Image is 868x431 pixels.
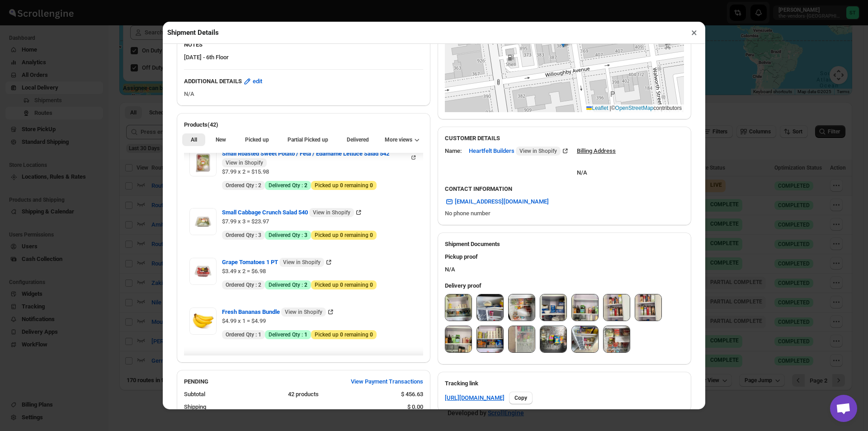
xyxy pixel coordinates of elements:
span: Partial Picked up [288,136,328,143]
span: Picked up remaining [315,281,373,289]
span: View in Shopify [313,209,350,216]
button: × [688,26,701,39]
span: Delivered [347,136,369,143]
span: | [610,105,611,111]
img: 4iN_dIaZp1l_yIlLqe7-Zt.jpg [635,294,661,321]
span: View in Shopify [283,259,321,266]
span: $4.99 x 1 = $4.99 [222,317,266,324]
a: Small Cabbage Crunch Salad 540 View in Shopify [222,209,363,216]
span: Delivered Qty : [269,281,307,289]
div: Shipping [184,403,400,412]
h2: PENDING [184,377,208,386]
b: 0 [340,182,343,189]
b: ADDITIONAL DETAILS [184,77,242,86]
span: New [216,136,226,143]
img: 7j1SQUMJ5bfHH7H7Da0eQ.jpg [509,294,535,321]
a: Heartfelt Builders View in Shopify [469,147,570,154]
a: [URL][DOMAIN_NAME] [445,393,505,403]
h2: Shipment Documents [445,240,684,249]
span: $7.99 x 2 = $15.98 [222,168,269,175]
img: z2HmAuUOUwk3EMFuINhEVZ.jpg [572,294,598,321]
img: 33MbtYim-Xeco1eXq4x_9I.jpg [540,326,566,352]
span: Ordered Qty : [226,281,261,289]
h2: Products(42) [184,120,423,129]
b: 0 [340,332,343,338]
b: 1 [258,332,261,338]
img: evFPVuyH_QdSwMJjH0A1kl.jpg [604,294,630,321]
b: 3 [258,232,261,238]
span: Ordered Qty : [226,232,261,239]
div: $ 456.63 [401,390,423,399]
img: gkoD0O3YQanf48hlNrMeJb.jpg [604,326,630,352]
span: View in Shopify [519,147,557,155]
b: 0 [370,182,373,189]
span: Small Roasted Sweet Potato / Feta / Edamame Lettuce Salad 542 [222,149,410,167]
span: Heartfelt Builders [469,147,561,156]
span: edit [253,77,262,86]
span: Delivered Qty : [269,232,307,239]
span: N/A [184,90,194,97]
b: 2 [304,282,307,288]
img: xBDV7mnkqXBxIg247VwoV.jpg [445,294,472,321]
b: NOTES [184,41,203,48]
b: 0 [340,282,343,288]
span: $3.49 x 2 = $6.98 [222,268,266,275]
div: Subtotal [184,390,281,399]
span: Picked up [245,136,269,143]
span: Small Cabbage Crunch Salad 540 [222,208,354,217]
span: Fresh Bananas Bundle [222,308,326,317]
span: Copy [514,394,527,402]
span: Delivered Qty : [269,182,307,189]
img: -rdQcdi8cGdy2wY5iwETc.jpg [477,294,503,321]
span: Grape Tomatoes 1 PT [222,258,324,267]
a: OpenStreetMap [615,105,654,111]
b: 0 [370,232,373,238]
b: 0 [370,282,373,288]
h3: Tracking link [445,379,684,388]
div: Name: [445,147,462,156]
button: Copy [509,392,533,404]
b: 2 [258,182,261,189]
button: View Payment Transactions [345,374,429,389]
span: More views [385,136,412,143]
span: Picked up remaining [315,232,373,239]
b: 0 [340,232,343,238]
b: 3 [304,232,307,238]
a: Leaflet [586,105,608,111]
img: tVRZqpq7i3wLcifLl4Y59n.jpg [445,326,472,352]
img: x_isphSmRwTo2Ogvnd2dZ.jpg [540,294,566,321]
span: Picked up remaining [315,331,373,338]
span: Delivered Qty : [269,331,307,338]
h2: Shipment Details [167,28,219,37]
h3: Delivery proof [445,281,684,290]
span: [EMAIL_ADDRESS][DOMAIN_NAME] [455,197,549,206]
span: View Payment Transactions [351,377,423,386]
div: N/A [438,249,691,278]
h3: CONTACT INFORMATION [445,185,684,194]
div: Open chat [830,395,857,422]
span: No phone number [445,210,491,217]
b: 0 [370,332,373,338]
div: 42 products [288,390,394,399]
b: 1 [304,332,307,338]
p: [DATE] - 6th Floor [184,53,423,62]
img: Item [189,208,217,235]
b: 2 [304,182,307,189]
a: Small Roasted Sweet Potato / Feta / Edamame Lettuce Salad 542 View in Shopify [222,150,418,157]
u: Billing Address [577,147,616,154]
img: Td9Stw_FQ1RBynznMOryWB.jpg [477,326,503,352]
span: $7.99 x 3 = $23.97 [222,218,269,225]
h3: Pickup proof [445,252,684,261]
img: Item [189,258,217,285]
span: Picked up remaining [315,182,373,189]
a: Fresh Bananas Bundle View in Shopify [222,308,335,315]
b: 2 [258,282,261,288]
span: All [191,136,197,143]
span: View in Shopify [226,159,263,166]
a: [EMAIL_ADDRESS][DOMAIN_NAME] [439,194,554,209]
h3: CUSTOMER DETAILS [445,134,684,143]
a: Grape Tomatoes 1 PT View in Shopify [222,259,333,265]
button: edit [237,74,268,89]
img: gn2JKqNMP4RW-hK_TmdwHc.jpg [509,326,535,352]
span: Ordered Qty : [226,182,261,189]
